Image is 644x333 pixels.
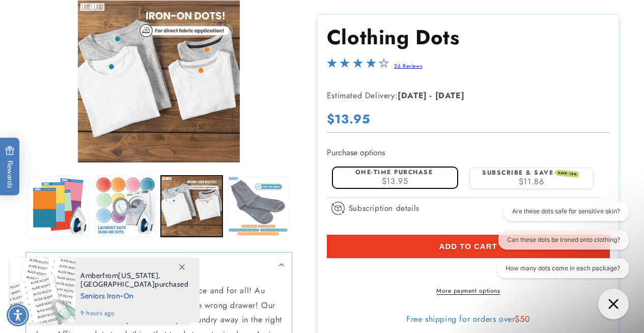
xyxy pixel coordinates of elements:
[161,176,222,237] button: Load image 3 in gallery view
[95,176,156,237] button: Load image 2 in gallery view
[489,202,634,287] iframe: Gorgias live chat conversation starters
[349,202,419,214] span: Subscription details
[519,176,544,187] span: $11.86
[327,147,385,159] label: Purchase options
[26,253,292,275] summary: Description
[355,168,433,177] label: One-time purchase
[80,271,102,280] span: Amber
[5,146,15,188] span: Rewards
[7,304,29,326] div: Accessibility Menu
[435,90,465,101] strong: [DATE]
[327,89,581,103] p: Estimated Delivery:
[327,314,610,324] div: Free shipping for orders over
[520,313,530,325] span: 50
[515,313,520,325] span: $
[394,63,422,70] a: 26 Reviews - open in a new tab
[556,170,579,178] span: SAVE 15%
[118,271,158,280] span: [US_STATE]
[327,286,610,295] a: More payment options
[28,176,90,237] button: Load image 1 in gallery view
[482,168,579,177] label: Subscribe & save
[327,110,370,128] span: $13.95
[327,235,610,258] button: Add to cart
[382,175,408,187] span: $13.95
[80,309,189,318] span: 9 hours ago
[80,289,189,301] span: Seniors Iron-On
[327,24,610,51] h1: Clothing Dots
[327,61,389,73] span: 4.0-star overall rating
[80,280,155,289] span: [GEOGRAPHIC_DATA]
[80,271,189,289] span: from , purchased
[228,176,289,237] button: Load image 4 in gallery view
[593,285,634,323] iframe: Gorgias live chat messenger
[439,242,497,251] span: Add to cart
[430,90,432,101] strong: -
[398,90,427,101] strong: [DATE]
